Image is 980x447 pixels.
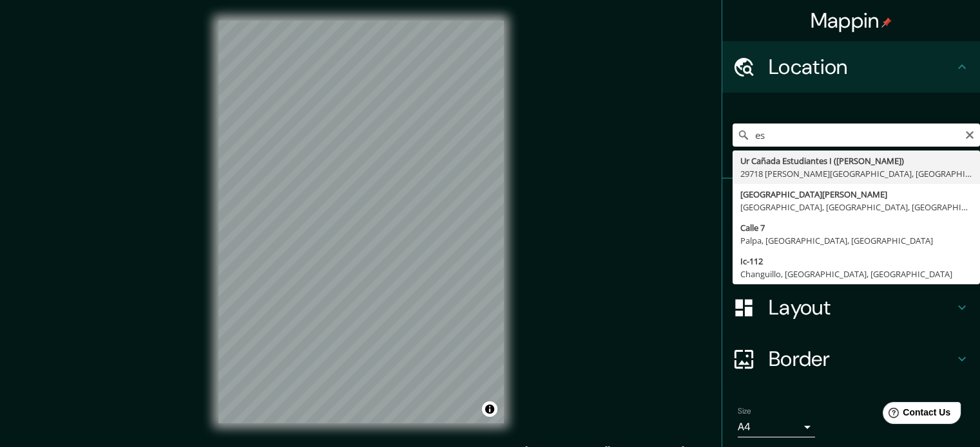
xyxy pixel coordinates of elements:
[769,54,954,80] h4: Location
[740,167,972,180] div: 29718 [PERSON_NAME][GEOGRAPHIC_DATA], [GEOGRAPHIC_DATA], [GEOGRAPHIC_DATA]
[769,295,954,320] h4: Layout
[722,282,980,333] div: Layout
[740,188,972,201] div: [GEOGRAPHIC_DATA][PERSON_NAME]
[881,17,892,28] img: pin-icon.png
[740,201,972,214] div: [GEOGRAPHIC_DATA], [GEOGRAPHIC_DATA], [GEOGRAPHIC_DATA]
[740,221,972,234] div: Calle 7
[218,21,504,423] canvas: Map
[740,268,972,280] div: Changuillo, [GEOGRAPHIC_DATA], [GEOGRAPHIC_DATA]
[740,154,972,167] div: Ur Cañada Estudiantes I ([PERSON_NAME])
[738,406,751,417] label: Size
[722,333,980,385] div: Border
[738,417,815,437] div: A4
[740,234,972,247] div: Palpa, [GEOGRAPHIC_DATA], [GEOGRAPHIC_DATA]
[482,401,497,417] button: Toggle attribution
[722,179,980,230] div: Pins
[733,123,980,147] input: Pick your city or area
[811,8,892,33] h4: Mappin
[865,397,966,433] iframe: Help widget launcher
[722,230,980,282] div: Style
[722,41,980,93] div: Location
[769,346,954,372] h4: Border
[965,128,975,140] button: Clear
[740,255,972,268] div: Ic-112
